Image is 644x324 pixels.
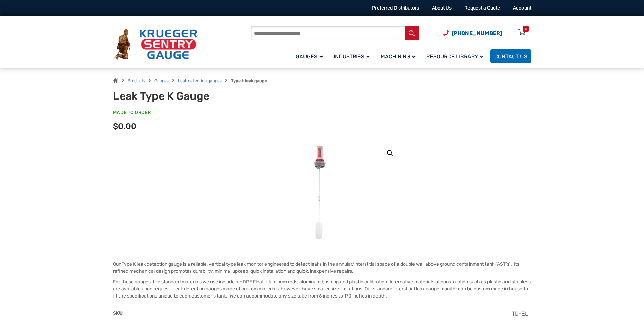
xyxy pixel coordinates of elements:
a: Leak detection gauges [178,78,222,83]
span: Gauges [296,53,323,60]
a: About Us [432,5,452,11]
a: View full-screen image gallery [384,147,396,159]
a: Contact Us [490,49,531,63]
h1: Leak Type K Gauge [113,90,280,103]
span: $0.00 [113,122,136,131]
span: MADE TO ORDER [113,109,151,116]
img: Leak Detection Gauge [301,142,343,244]
span: [PHONE_NUMBER] [452,30,502,36]
span: Machining [381,53,416,60]
a: Products [128,78,145,83]
a: Industries [330,48,376,64]
a: Request a Quote [464,5,500,11]
a: Resource Library [422,48,490,64]
span: TD-EL [512,310,528,317]
img: Krueger Sentry Gauge [113,29,197,60]
a: Preferred Distributors [372,5,419,11]
div: 0 [525,26,527,32]
span: Industries [334,53,370,60]
span: SKU [113,310,123,316]
p: Our Type K leak detection gauge is a reliable, vertical type leak monitor engineered to detect le... [113,260,531,275]
strong: Type k leak gauge [231,78,267,83]
a: Account [513,5,531,11]
a: Machining [376,48,422,64]
a: Phone Number (920) 434-8860 [443,29,502,37]
span: Resource Library [426,53,483,60]
span: Contact Us [494,53,527,60]
p: For these gauges, the standard materials we use include a HDPE Float, aluminum rods, aluminum bus... [113,278,531,300]
a: Gauges [292,48,330,64]
a: Gauges [154,78,169,83]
